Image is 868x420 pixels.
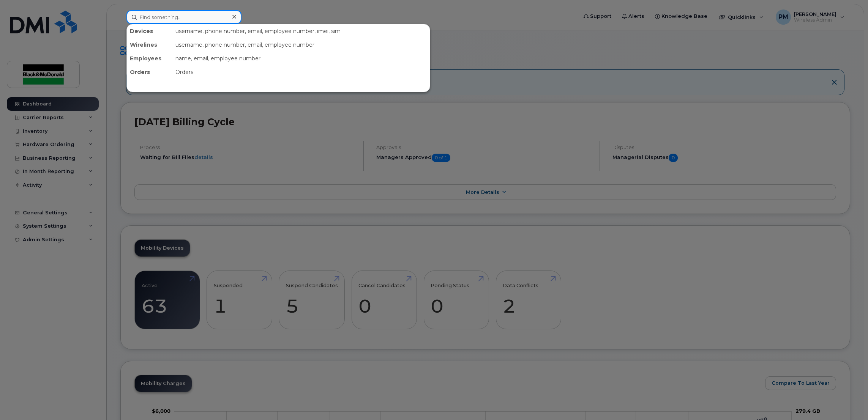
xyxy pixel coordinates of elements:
[127,24,172,38] div: Devices
[127,38,172,52] div: Wirelines
[127,52,172,65] div: Employees
[172,65,430,79] div: Orders
[172,52,430,65] div: name, email, employee number
[127,65,172,79] div: Orders
[172,38,430,52] div: username, phone number, email, employee number
[172,24,430,38] div: username, phone number, email, employee number, imei, sim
